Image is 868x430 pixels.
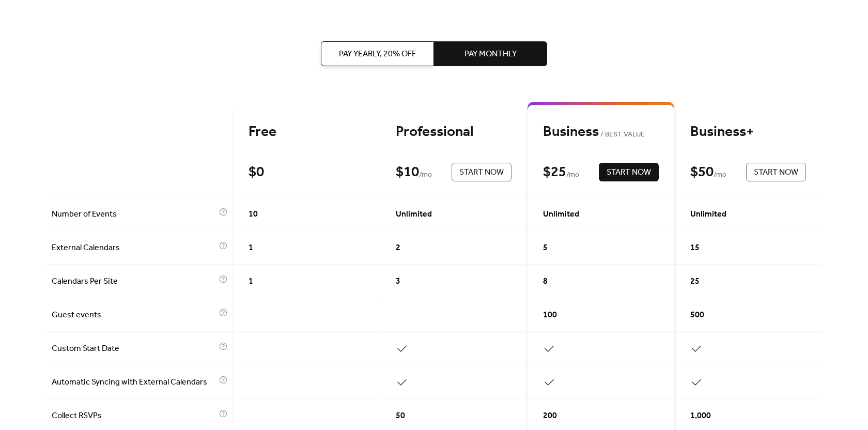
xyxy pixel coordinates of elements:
[396,163,419,181] div: $ 10
[396,410,405,422] span: 50
[607,166,651,179] span: Start Now
[52,242,216,254] span: External Calendars
[690,275,700,288] span: 25
[714,169,726,181] span: / mo
[52,343,216,355] span: Custom Start Date
[419,169,432,181] span: / mo
[543,163,566,181] div: $ 25
[52,208,216,221] span: Number of Events
[396,242,400,254] span: 2
[396,208,432,221] span: Unlimited
[52,410,216,422] span: Collect RSVPs
[543,242,548,254] span: 5
[249,242,253,254] span: 1
[690,208,726,221] span: Unlimited
[396,275,400,288] span: 3
[566,169,579,181] span: / mo
[543,275,548,288] span: 8
[543,208,579,221] span: Unlimited
[459,166,504,179] span: Start Now
[464,48,517,60] span: Pay Monthly
[52,309,216,321] span: Guest events
[543,410,557,422] span: 200
[690,163,714,181] div: $ 50
[690,123,806,141] div: Business+
[599,163,659,181] button: Start Now
[249,123,364,141] div: Free
[746,163,806,181] button: Start Now
[249,208,258,221] span: 10
[396,123,512,141] div: Professional
[321,41,434,66] button: Pay Yearly, 20% off
[690,410,711,422] span: 1,000
[52,376,216,389] span: Automatic Syncing with External Calendars
[543,309,557,321] span: 100
[599,129,645,141] span: BEST VALUE
[339,48,416,60] span: Pay Yearly, 20% off
[452,163,512,181] button: Start Now
[543,123,659,141] div: Business
[434,41,547,66] button: Pay Monthly
[690,309,704,321] span: 500
[754,166,798,179] span: Start Now
[249,163,264,181] div: $ 0
[52,275,216,288] span: Calendars Per Site
[249,275,253,288] span: 1
[690,242,700,254] span: 15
